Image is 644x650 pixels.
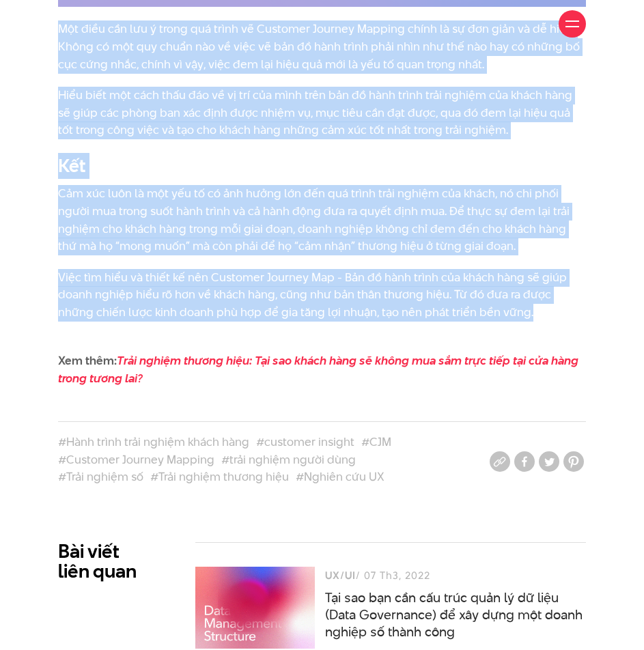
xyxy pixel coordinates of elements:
[58,87,586,139] p: Hiểu biết một cách thấu đáo về vị trí của mình trên bản đồ hành trình trải nghiệm của khách hàng ...
[325,567,586,584] div: / 07 Th3, 2022
[325,567,356,584] h3: UX/UI
[325,589,583,641] a: Tại sao bạn cần cấu trúc quản lý dữ liệu (Data Governance) để xây dựng một doanh nghiệp số thành ...
[58,352,578,386] strong: Xem thêm:
[58,185,586,255] p: Cảm xúc luôn là một yếu tố có ảnh hưởng lớn đến quá trình trải nghiệm của khách, nó chi phối ngườ...
[58,451,214,468] a: #Customer Journey Mapping
[58,468,143,485] a: #Trải nghiệm số
[221,451,356,468] a: #trải nghiệm người dùng
[361,434,391,450] a: #CJM
[58,269,586,339] p: Việc tìm hiểu và thiết kế nên Customer Journey Map - Bản đồ hành trình của khách hàng sẽ giúp doa...
[256,434,354,450] a: #customer insight
[58,153,586,179] h2: Kết
[58,434,249,450] a: #Hành trình trải nghiệm khách hàng
[150,468,289,485] a: #Trải nghiệm thương hiệu
[296,468,384,485] a: #Nghiên cứu UX
[58,542,175,581] h2: Bài viết liên quan
[58,352,578,386] a: Trải nghiệm thương hiệu: Tại sao khách hàng sẽ không mua sắm trực tiếp tại cửa hàng trong tương lai?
